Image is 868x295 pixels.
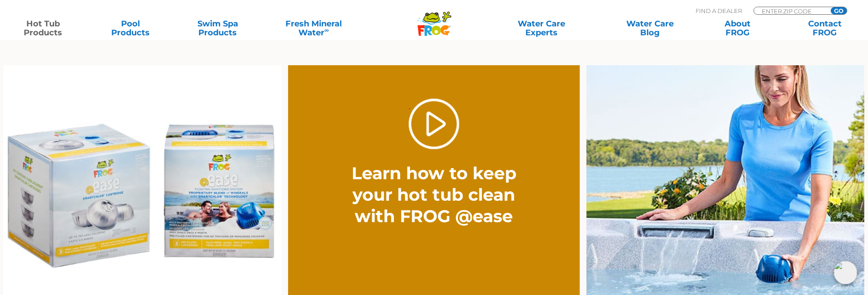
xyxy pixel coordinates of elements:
[704,19,772,37] a: AboutFROG
[486,19,596,37] a: Water CareExperts
[831,7,847,14] input: GO
[332,163,536,227] h2: Learn how to keep your hot tub clean with FROG @ease
[834,261,857,284] img: openIcon
[761,7,821,15] input: Zip Code Form
[184,19,252,37] a: Swim SpaProducts
[696,7,742,15] p: Find A Dealer
[325,26,329,34] sup: ∞
[9,19,77,37] a: Hot TubProducts
[271,19,356,37] a: Fresh MineralWater∞
[616,19,684,37] a: Water CareBlog
[409,99,459,149] a: Play Video
[791,19,859,37] a: ContactFROG
[96,19,164,37] a: PoolProducts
